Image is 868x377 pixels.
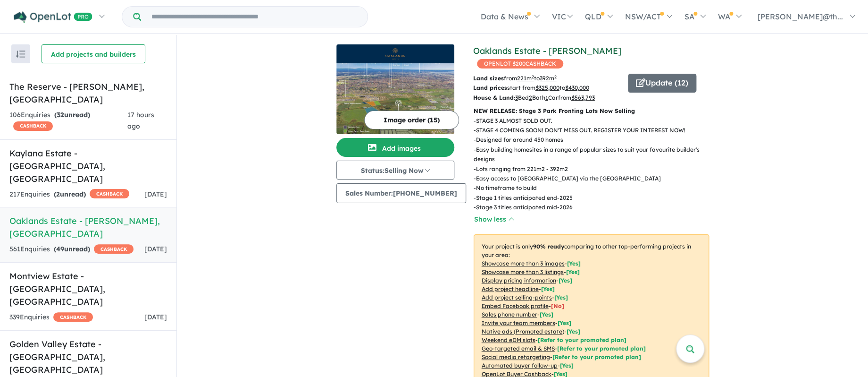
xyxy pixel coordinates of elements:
[565,84,589,91] u: $ 430,000
[482,285,539,292] u: Add project headline
[541,285,555,292] span: [ Yes ]
[473,45,621,56] a: Oaklands Estate - [PERSON_NAME]
[529,94,532,101] u: 2
[535,84,559,91] u: $ 325,000
[90,189,129,198] span: CASHBACK
[551,302,564,309] span: [ No ]
[9,189,129,200] div: 217 Enquir ies
[482,336,535,343] u: Weekend eDM slots
[758,12,843,21] span: [PERSON_NAME]@th...
[340,48,451,60] img: Oaklands Estate - Bonnie Brook Logo
[473,93,621,103] p: Bed Bath Car from
[482,362,558,369] u: Automated buyer follow-up
[540,311,553,318] span: [ Yes ]
[482,302,549,309] u: Embed Facebook profile
[9,147,167,185] h5: Kaylana Estate - [GEOGRAPHIC_DATA] , [GEOGRAPHIC_DATA]
[532,74,534,79] sup: 2
[474,116,717,126] p: - STAGE 3 ALMOST SOLD OUT.
[628,74,696,93] button: Update (12)
[474,164,717,174] p: - Lots ranging from 221m2 - 392m2
[545,94,548,101] u: 1
[13,121,53,131] span: CASHBACK
[566,268,580,275] span: [ Yes ]
[56,190,60,198] span: 2
[9,214,167,240] h5: Oaklands Estate - [PERSON_NAME] , [GEOGRAPHIC_DATA]
[127,111,154,130] span: 17 hours ago
[482,277,556,284] u: Display pricing information
[557,345,646,352] span: [Refer to your promoted plan]
[474,214,514,225] button: Show less
[533,243,564,250] b: 90 % ready
[42,44,145,63] button: Add projects and builders
[143,7,366,27] input: Try estate name, suburb, builder or developer
[53,312,93,322] span: CASHBACK
[54,111,90,119] strong: ( unread)
[474,174,717,183] p: - Easy access to [GEOGRAPHIC_DATA] via the [GEOGRAPHIC_DATA]
[558,319,571,326] span: [ Yes ]
[144,190,167,198] span: [DATE]
[336,63,454,134] img: Oaklands Estate - Bonnie Brook
[94,244,134,254] span: CASHBACK
[482,260,565,267] u: Showcase more than 3 images
[474,135,717,145] p: - Designed for around 450 homes
[336,44,454,134] a: Oaklands Estate - Bonnie Brook LogoOaklands Estate - Bonnie Brook
[336,138,454,157] button: Add images
[473,84,507,91] b: Land prices
[14,11,92,23] img: Openlot PRO Logo White
[9,244,134,255] div: 561 Enquir ies
[474,126,717,135] p: - STAGE 4 COMING SOON! DON'T MISS OUT. REGISTER YOUR INTEREST NOW!
[474,183,717,193] p: - No timeframe to build
[16,51,25,58] img: sort.svg
[54,190,86,198] strong: ( unread)
[482,345,555,352] u: Geo-targeted email & SMS
[474,106,709,116] p: NEW RELEASE: Stage 3 Park Fronting Lots Now Selling
[534,75,557,82] span: to
[482,328,564,335] u: Native ads (Promoted estate)
[473,94,515,101] b: House & Land:
[482,311,537,318] u: Sales phone number
[515,94,518,101] u: 3
[9,110,127,132] div: 106 Enquir ies
[482,268,564,275] u: Showcase more than 3 listings
[474,145,717,164] p: - Easy building homesites in a range of popular sizes to suit your favourite builder's designs
[9,338,167,376] h5: Golden Valley Estate - [GEOGRAPHIC_DATA] , [GEOGRAPHIC_DATA]
[517,75,534,82] u: 221 m
[571,94,595,101] u: $ 563,793
[477,59,563,69] span: OPENLOT $ 200 CASHBACK
[559,84,589,91] span: to
[473,74,621,83] p: from
[474,203,717,212] p: - Stage 3 titles anticipated mid-2026
[9,80,167,106] h5: The Reserve - [PERSON_NAME] , [GEOGRAPHIC_DATA]
[482,319,555,326] u: Invite your team members
[9,270,167,308] h5: Montview Estate - [GEOGRAPHIC_DATA] , [GEOGRAPHIC_DATA]
[538,336,626,343] span: [Refer to your promoted plan]
[552,353,641,360] span: [Refer to your promoted plan]
[144,245,167,253] span: [DATE]
[336,183,466,203] button: Sales Number:[PHONE_NUMBER]
[567,260,581,267] span: [ Yes ]
[9,312,93,323] div: 339 Enquir ies
[560,362,574,369] span: [Yes]
[540,75,557,82] u: 392 m
[144,313,167,321] span: [DATE]
[57,111,64,119] span: 32
[474,193,717,203] p: - Stage 1 titles anticipated end-2025
[482,294,552,301] u: Add project selling-points
[336,161,454,180] button: Status:Selling Now
[482,353,550,360] u: Social media retargeting
[364,111,459,129] button: Image order (15)
[554,74,557,79] sup: 2
[473,75,504,82] b: Land sizes
[554,294,568,301] span: [ Yes ]
[473,83,621,93] p: start from
[559,277,572,284] span: [ Yes ]
[54,245,90,253] strong: ( unread)
[56,245,64,253] span: 49
[567,328,580,335] span: [Yes]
